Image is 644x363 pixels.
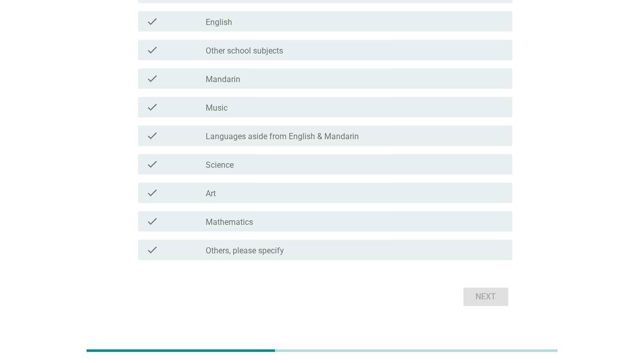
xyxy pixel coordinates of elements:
[206,103,228,113] label: Music
[146,101,158,113] i: check
[146,158,158,170] i: check
[206,189,216,199] label: Art
[206,160,234,170] label: Science
[146,129,158,142] i: check
[206,17,232,28] label: English
[146,215,158,227] i: check
[206,74,240,85] label: Mandarin
[206,132,359,142] label: Languages aside from English & Mandarin
[146,44,158,56] i: check
[146,187,158,199] i: check
[146,244,158,256] i: check
[206,246,284,256] label: Others, please specify
[206,217,253,227] label: Mathematics
[146,72,158,85] i: check
[146,15,158,28] i: check
[206,46,283,56] label: Other school subjects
